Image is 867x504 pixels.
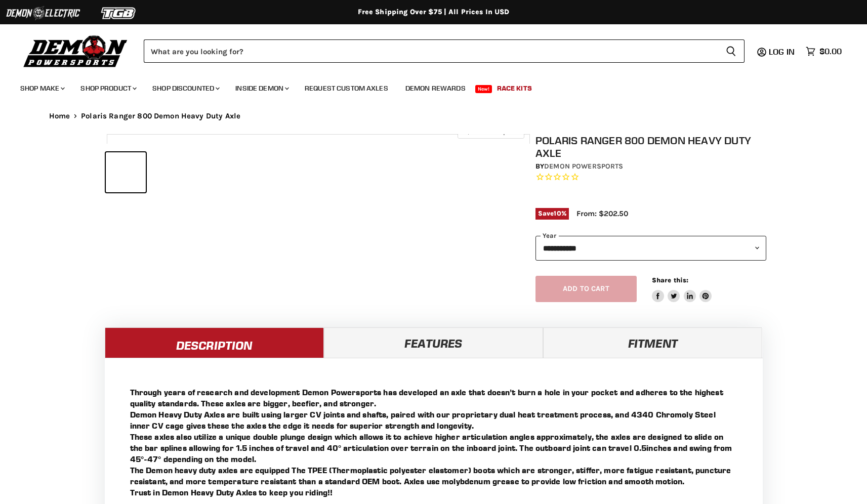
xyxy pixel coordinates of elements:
div: Free Shipping Over $75 | All Prices In USD [29,8,839,17]
a: Request Custom Axles [297,78,396,99]
span: $0.00 [819,47,842,56]
a: Demon Powersports [544,162,623,171]
h1: Polaris Ranger 800 Demon Heavy Duty Axle [535,134,766,159]
img: Demon Electric Logo 2 [5,4,81,23]
a: $0.00 [801,44,847,59]
span: New! [475,85,492,93]
a: Log in [764,47,801,56]
span: 10 [554,209,561,217]
button: IMAGE thumbnail [149,152,189,192]
aside: Share this: [652,276,712,303]
nav: Breadcrumbs [29,112,839,120]
a: Features [324,327,543,358]
span: Share this: [652,276,688,284]
a: Inside Demon [228,78,295,99]
span: From: $202.50 [576,209,628,218]
img: TGB Logo 2 [81,4,157,23]
a: Shop Make [13,78,71,99]
button: IMAGE thumbnail [192,152,232,192]
a: Shop Product [73,78,143,99]
a: Race Kits [489,78,540,99]
div: by [535,161,766,172]
img: Demon Powersports [20,33,131,69]
span: Rated 0.0 out of 5 stars 0 reviews [535,172,766,183]
button: IMAGE thumbnail [235,152,275,192]
button: IMAGE thumbnail [278,152,318,192]
a: Fitment [543,327,762,358]
span: Save % [535,208,569,219]
span: Log in [769,47,795,57]
a: Demon Rewards [398,78,473,99]
input: Search [144,39,718,63]
a: Description [105,327,324,358]
form: Product [144,39,745,63]
button: IMAGE thumbnail [106,152,146,192]
button: Search [718,39,745,63]
a: Shop Discounted [145,78,226,99]
ul: Main menu [13,74,839,99]
p: Through years of research and development Demon Powersports has developed an axle that doesn’t bu... [130,387,737,498]
span: Click to expand [463,128,519,135]
a: Home [49,112,70,120]
span: Polaris Ranger 800 Demon Heavy Duty Axle [81,112,240,120]
select: year [535,236,766,261]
